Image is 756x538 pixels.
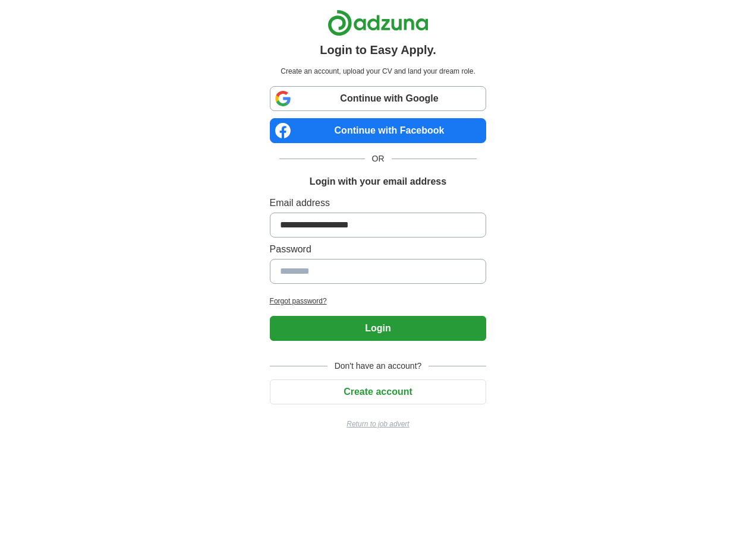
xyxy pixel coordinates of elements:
[270,316,487,341] button: Login
[365,153,392,165] span: OR
[270,296,487,306] a: Forgot password?
[320,41,436,59] h1: Login to Easy Apply.
[270,387,487,397] a: Create account
[310,175,446,189] h1: Login with your email address
[270,242,487,257] label: Password
[270,419,487,429] a: Return to job advert
[270,86,487,111] a: Continue with Google
[327,10,429,36] img: Adzuna logo
[270,118,487,143] a: Continue with Facebook
[270,379,487,404] button: Create account
[327,360,429,372] span: Don't have an account?
[272,66,484,77] p: Create an account, upload your CV and land your dream role.
[270,196,487,210] label: Email address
